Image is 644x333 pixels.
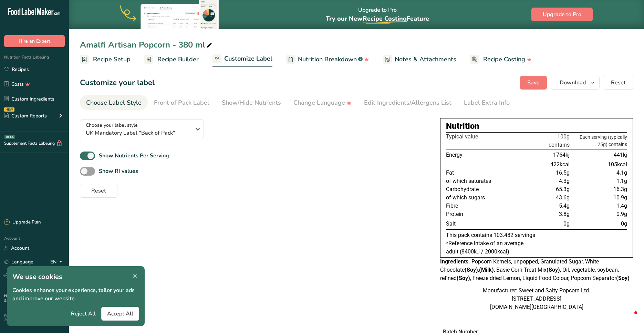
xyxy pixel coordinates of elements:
span: Notes & Attachments [395,55,456,64]
button: Reset [80,184,117,198]
b: (Soy) [457,275,470,281]
span: 441kj [614,152,627,158]
span: Recipe Setup [93,55,131,64]
a: Recipe Builder [144,52,199,67]
iframe: Intercom live chat [621,310,637,326]
div: Choose Label Style [86,98,142,107]
span: Reset [91,187,106,195]
b: (Soy) [465,267,478,273]
span: Recipe Costing [363,14,407,23]
span: Reject All [71,310,96,318]
div: Edit Ingredients/Allergens List [364,98,451,107]
span: 4.3g [559,178,570,184]
a: Hire an Expert . [4,293,29,298]
a: Language [4,256,33,268]
span: *Reference intake of an average adult (8400kJ / 2000kcal) [446,240,523,255]
button: Hire an Expert [4,35,65,47]
span: 1.4g [616,202,627,209]
span: 3.8g [559,211,570,217]
span: 1764kj [553,152,570,158]
th: Typical value [446,133,493,149]
span: 0g [621,220,627,227]
span: Save [527,79,540,87]
div: Upgrade to Pro [326,0,429,29]
div: Manufacturer: Sweet and Salty Popcorn Ltd. [STREET_ADDRESS] [DOMAIN_NAME][GEOGRAPHIC_DATA] [440,287,633,311]
td: Protein [446,210,493,218]
a: Recipe Costing [470,52,532,67]
span: Ingredients: [440,258,470,265]
b: (Soy) [616,275,630,281]
p: Cookies enhance your experience, tailor your ads and improve our website. [12,286,139,303]
a: Customize Label [212,51,272,67]
span: Customize Label [224,54,272,63]
span: 16.3g [613,186,627,192]
span: 0.9g [616,211,627,217]
th: Each serving (typically 25g) contains [571,133,627,149]
td: of which sugars [446,194,493,202]
div: Label Extra Info [464,98,510,107]
span: 0g [563,220,570,227]
b: (Milk) [479,267,494,273]
h1: Customize your label [80,77,155,89]
td: Carbohydrate [446,185,493,194]
button: Choose your label style UK Mandatory Label "Back of Pack" [80,119,204,139]
td: Fibre [446,202,493,210]
a: Notes & Attachments [383,52,456,67]
button: Reset [604,76,633,90]
td: Energy [446,149,493,161]
button: Reject All [65,307,101,321]
span: 10.9g [613,194,627,201]
div: EN [50,258,65,266]
td: of which saturates [446,177,493,185]
div: Upgrade Plan [4,219,41,226]
span: 1.1g [616,178,627,184]
span: Recipe Costing [483,55,525,64]
span: Recipe Builder [157,55,199,64]
div: Powered By FoodLabelMaker © 2025 All Rights Reserved [4,314,65,322]
b: Show RI values [99,167,138,175]
span: 43.6g [556,194,570,201]
span: Nutrition Breakdown [298,55,357,64]
a: Terms & Conditions . [4,293,64,303]
b: (Soy) [547,267,560,273]
p: This pack contains 103.482 servings [446,231,627,239]
a: Nutrition Breakdown [286,52,369,67]
h1: We use cookies [12,272,139,282]
span: 5.4g [559,202,570,209]
td: Salt [446,218,493,230]
a: Recipe Setup [80,52,131,67]
button: Upgrade to Pro [531,8,593,21]
span: 4.1g [616,169,627,176]
span: 65.3g [556,186,570,192]
span: Choose your label style [86,122,138,129]
button: Save [520,76,547,90]
div: NEW [4,107,14,112]
div: Show/Hide Nutrients [222,98,281,107]
span: 105kcal [608,161,627,168]
span: Download [560,79,586,87]
span: Accept All [107,310,133,318]
button: Accept All [101,307,139,321]
th: 100g contains [493,133,571,149]
span: Popcorn Kernels, unpopped, Granulated Sugar, White Chocolate , , Basic Corn Treat Mix , Oil, vege... [440,258,630,281]
button: Download [551,76,600,90]
span: Try our New Feature [326,14,429,23]
div: Amalfi Artisan Popcorn - 380 ml [80,39,214,51]
span: 422kcal [550,161,570,168]
span: Reset [611,79,626,87]
span: UK Mandatory Label "Back of Pack" [86,129,191,137]
div: Front of Pack Label [154,98,209,107]
div: BETA [4,135,15,139]
div: Nutrition [446,120,627,132]
td: Fat [446,169,493,177]
b: Show Nutrients Per Serving [99,152,169,159]
span: 16.5g [556,169,570,176]
div: Change Language [293,98,352,107]
div: Custom Reports [4,112,47,119]
span: Upgrade to Pro [543,10,581,19]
